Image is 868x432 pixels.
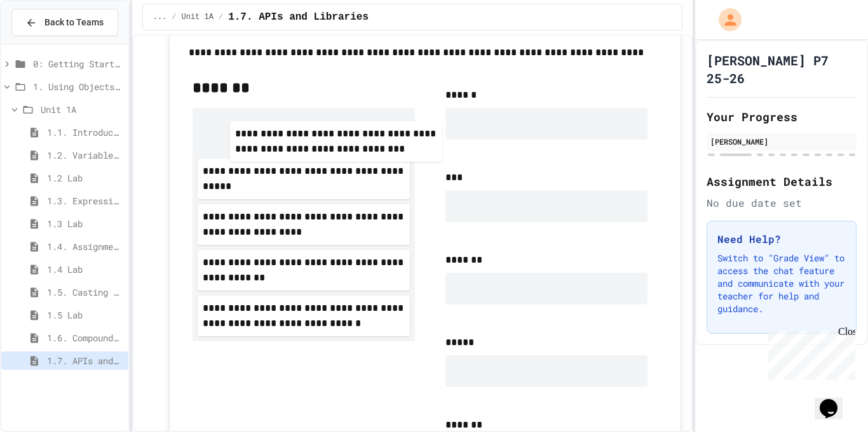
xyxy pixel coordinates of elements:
[707,51,857,87] h1: [PERSON_NAME] P7 25-26
[47,217,123,230] span: 1.3 Lab
[219,12,223,22] span: /
[47,263,123,276] span: 1.4 Lab
[717,252,846,315] p: Switch to "Grade View" to access the chat feature and communicate with your teacher for help and ...
[153,12,167,22] span: ...
[172,12,176,22] span: /
[41,103,123,116] span: Unit 1A
[47,194,123,207] span: 1.3. Expressions and Output [New]
[47,285,123,299] span: 1.5. Casting and Ranges of Values
[707,195,857,211] div: No due date set
[47,354,123,367] span: 1.7. APIs and Libraries
[47,171,123,185] span: 1.2 Lab
[717,232,846,247] h3: Need Help?
[33,80,123,93] span: 1. Using Objects and Methods
[182,12,214,22] span: Unit 1A
[710,136,853,147] div: [PERSON_NAME]
[44,16,104,29] span: Back to Teams
[33,57,123,70] span: 0: Getting Started
[763,326,855,380] iframe: chat widget
[47,308,123,322] span: 1.5 Lab
[47,331,123,344] span: 1.6. Compound Assignment Operators
[228,10,369,25] span: 1.7. APIs and Libraries
[11,9,118,36] button: Back to Teams
[47,148,123,162] span: 1.2. Variables and Data Types
[47,240,123,253] span: 1.4. Assignment and Input
[707,108,857,126] h2: Your Progress
[47,126,123,139] span: 1.1. Introduction to Algorithms, Programming, and Compilers
[707,173,857,190] h2: Assignment Details
[815,381,855,419] iframe: chat widget
[5,5,88,81] div: Chat with us now!Close
[705,5,745,34] div: My Account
